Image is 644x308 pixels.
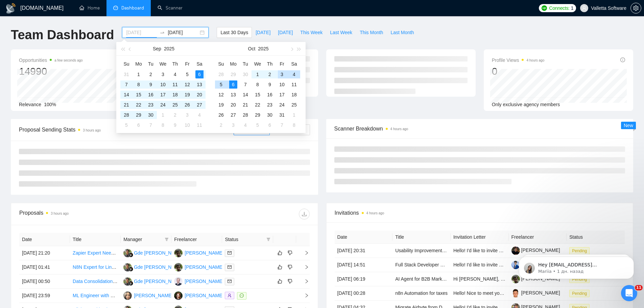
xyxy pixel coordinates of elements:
td: 2025-09-23 [145,100,157,110]
div: 14990 [19,65,83,78]
td: 2025-11-03 [227,120,239,130]
div: 8 [135,80,143,89]
th: Tu [145,58,157,69]
td: 2025-09-21 [120,100,133,110]
td: 2025-10-13 [227,90,239,100]
span: filter [163,234,170,244]
img: GK [123,277,132,286]
input: Start date [126,29,157,36]
div: 7 [147,121,155,129]
div: 1 [254,70,262,78]
span: 11 [635,285,643,290]
td: 2025-10-27 [227,110,239,120]
div: 4 [171,70,179,78]
span: dislike [288,264,292,270]
div: 9 [147,80,155,89]
img: gigradar-bm.png [128,281,133,286]
span: filter [266,237,270,241]
button: like [276,277,284,285]
span: dislike [288,250,292,256]
div: 28 [217,70,225,78]
div: 1 [159,111,167,119]
a: AI Agent for B2B Market Research [395,276,468,282]
th: We [157,58,169,69]
div: 2 [147,70,155,78]
td: 2025-10-12 [215,90,227,100]
td: 2025-10-28 [239,110,252,120]
span: dislike [288,279,292,284]
a: homeHome [79,5,100,11]
a: searchScanner [158,5,183,11]
button: like [276,249,284,257]
td: 2025-09-29 [133,110,145,120]
div: 11 [195,121,204,129]
div: [PERSON_NAME] [185,263,223,271]
div: 24 [159,101,167,109]
th: Sa [193,58,206,69]
span: like [278,250,282,256]
a: GKGde [PERSON_NAME] [123,264,183,269]
div: 6 [229,80,237,89]
img: GK [123,263,132,271]
td: 2025-10-30 [264,110,276,120]
img: upwork-logo.png [542,5,547,11]
span: filter [165,237,169,241]
td: 2025-10-21 [239,100,252,110]
div: 20 [229,101,237,109]
button: [DATE] [274,27,296,38]
td: 2025-09-20 [193,90,206,100]
td: 2025-09-13 [193,79,206,90]
td: 2025-09-25 [169,100,181,110]
div: 3 [183,111,191,119]
td: 2025-10-04 [193,110,206,120]
td: 2025-11-08 [288,120,300,130]
div: 9 [266,80,274,89]
button: Sep [153,42,161,55]
td: 2025-09-15 [133,90,145,100]
span: mail [228,251,232,255]
td: 2025-10-18 [288,90,300,100]
td: 2025-10-03 [276,69,288,79]
div: 31 [278,111,286,119]
th: Fr [181,58,193,69]
div: 31 [122,70,130,78]
td: 2025-09-26 [181,100,193,110]
div: 29 [135,111,143,119]
div: 16 [147,91,155,99]
td: 2025-09-16 [145,90,157,100]
td: 2025-10-11 [193,120,206,130]
div: 9 [171,121,179,129]
div: 25 [171,101,179,109]
td: 2025-09-24 [157,100,169,110]
td: 2025-10-08 [157,120,169,130]
span: Hey [EMAIL_ADDRESS][DOMAIN_NAME], Looks like your Upwork agency [DOMAIN_NAME]: AI and humans toge... [29,20,117,119]
td: 2025-10-07 [239,79,252,90]
div: 16 [266,91,274,99]
div: 22 [254,101,262,109]
td: 2025-09-29 [227,69,239,79]
span: setting [631,5,641,11]
img: gigradar-bm.png [128,267,133,271]
div: 14 [241,91,249,99]
a: OP[PERSON_NAME] [174,292,223,298]
th: Fr [276,58,288,69]
div: 6 [195,70,204,78]
span: message [240,293,244,298]
th: Mo [133,58,145,69]
div: [PERSON_NAME] [185,249,223,257]
span: download [299,211,309,217]
span: [DATE] [278,29,293,36]
a: AA[PERSON_NAME] [174,278,223,284]
div: 3 [229,121,237,129]
span: swap-right [160,30,165,35]
td: 2025-10-19 [215,100,227,110]
td: 2025-09-06 [193,69,206,79]
div: 11 [290,80,298,89]
td: 2025-09-19 [181,90,193,100]
img: Profile image for Mariia [15,20,26,31]
div: 14 [122,91,130,99]
div: 27 [229,111,237,119]
td: 2025-09-18 [169,90,181,100]
div: 27 [195,101,204,109]
div: 7 [241,80,249,89]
